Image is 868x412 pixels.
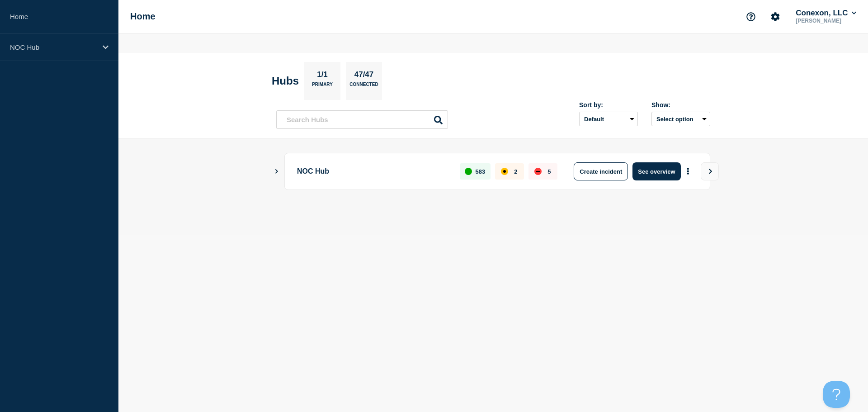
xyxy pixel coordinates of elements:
p: NOC Hub [10,43,97,51]
p: Primary [312,82,333,91]
div: affected [501,168,508,175]
input: Search Hubs [276,110,448,129]
p: NOC Hub [297,162,449,180]
button: View [701,162,719,180]
div: up [465,168,472,175]
button: More actions [682,163,694,180]
p: 2 [514,168,517,175]
div: Show: [651,101,710,109]
p: [PERSON_NAME] [794,18,858,24]
p: Connected [349,82,378,91]
h2: Hubs [272,75,299,87]
button: Show Connected Hubs [274,168,279,175]
p: 47/47 [351,70,377,82]
button: Account settings [766,7,785,26]
select: Sort by [579,112,638,126]
p: 1/1 [314,70,331,82]
iframe: Help Scout Beacon - Open [823,381,850,408]
div: Sort by: [579,101,638,109]
p: 5 [547,168,551,175]
button: Create incident [574,162,628,180]
button: Support [741,7,760,26]
button: Conexon, LLC [794,9,858,18]
p: 583 [476,168,486,175]
div: down [534,168,542,175]
h1: Home [130,11,156,22]
button: See overview [632,162,680,180]
button: Select option [651,112,710,126]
